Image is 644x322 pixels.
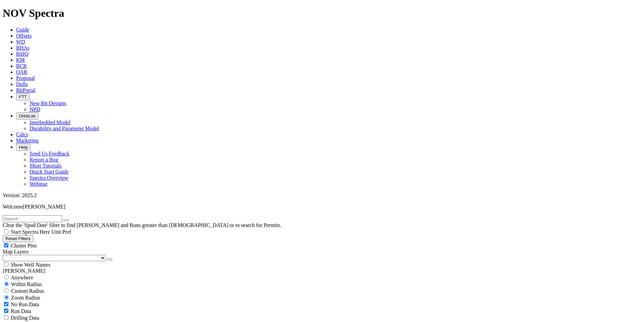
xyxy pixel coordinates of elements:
button: OrbitLite [16,112,38,120]
span: [PERSON_NAME] [23,204,65,210]
button: FTT [16,93,30,100]
a: WD [16,39,25,45]
span: Help [19,145,28,150]
a: Durability and Parameter Model [30,126,99,131]
span: Within Radius [11,281,42,287]
a: BCR [16,63,27,69]
span: Zoom Radius [11,295,40,301]
div: Version: 2025.2 [3,192,641,198]
span: Start Spectra Here [11,229,50,235]
a: BitPortal [16,87,36,93]
a: Spectra Overview [30,175,68,181]
input: Search [3,215,62,222]
a: Dulls [16,81,28,87]
span: Unit Pref [51,229,71,235]
span: Drilling Data [11,315,39,321]
a: Guide [16,27,29,33]
span: Cluster Pins [11,243,37,248]
span: Run Data [11,308,31,314]
span: Clear the 'Spud Date' filter to find [PERSON_NAME] and Runs greater than [DEMOGRAPHIC_DATA] or to... [3,222,281,228]
span: FTT [19,94,27,99]
span: Show Well Names [11,262,50,268]
a: OAR [16,69,28,75]
a: Proposal [16,75,35,81]
input: Start Spectra Here [4,229,8,234]
span: OrbitLite [19,113,36,119]
span: Anywhere [11,275,33,280]
a: Marketing [16,138,39,143]
a: Quick Start Guide [30,169,68,175]
span: No Run Data [11,302,39,307]
a: Short Tutorials [30,163,62,169]
span: Map Layers [3,249,29,255]
a: Report a Bug [30,157,58,163]
a: KM [16,57,25,63]
a: Interbedded Model [30,120,70,125]
a: NPD [30,106,40,112]
p: Welcome [3,204,641,210]
span: Custom Radius [11,288,44,294]
a: Offsets [16,33,32,39]
button: Help [16,144,31,151]
button: Reset Filters [3,235,33,242]
a: Send Us Feedback [30,151,69,156]
h1: NOV Spectra [3,7,641,19]
a: BHAs [16,45,30,51]
div: [PERSON_NAME] [3,268,641,274]
a: New Bit Designs [30,100,66,106]
a: BitIQ [16,51,28,57]
a: Webinar [30,181,48,187]
a: Calcs [16,132,28,137]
